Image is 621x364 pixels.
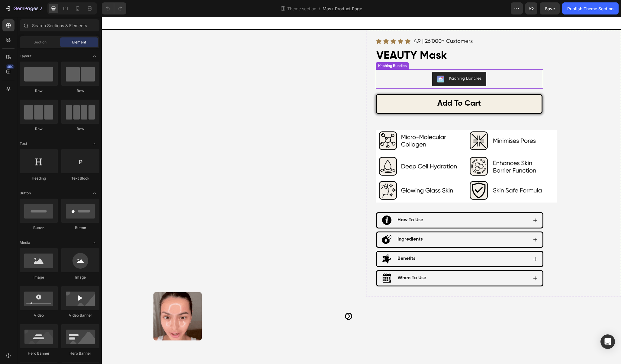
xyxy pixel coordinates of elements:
p: 4.9 | 26'000+ Customers [312,20,371,29]
div: Hero Banner [20,351,58,356]
span: Media [20,240,30,245]
div: Kaching Bundles [347,59,380,65]
span: Toggle open [90,238,99,247]
div: Row [61,126,99,132]
span: Button [20,190,31,196]
img: VEAUTY Mask Veauty [103,275,152,324]
button: Kaching Bundles [330,55,385,69]
button: 7 [2,2,45,14]
div: Hero Banner [61,351,99,356]
div: Button [61,225,99,231]
div: 450 [6,64,14,69]
span: Layout [20,53,31,59]
button: Carousel Next Arrow [243,296,250,303]
p: When To Use [296,258,324,264]
div: Row [61,88,99,94]
h1: VEAUTY Mask [274,31,520,47]
img: gempages_518476663881729187-88e74a7d-fc37-4c6b-a41d-26e09163dcb7.png [274,113,455,186]
span: Theme section [286,5,317,12]
div: Video Banner [61,313,99,318]
p: Ingredients [296,219,321,226]
div: Heading [20,176,58,181]
span: Text [20,141,27,146]
button: Save [540,2,560,14]
button: Publish Theme Section [562,2,619,14]
div: Kaching Bundles [275,46,306,52]
div: Add to cart [336,82,379,92]
div: Row [20,88,58,94]
div: Image [61,275,99,280]
span: / [319,5,320,12]
div: Text Block [61,176,99,181]
img: VEAUTY Mask Veauty [207,275,255,324]
p: How To Use [296,200,321,206]
p: 7 [40,5,42,12]
div: Video [20,313,58,318]
p: Benefits [296,239,314,245]
div: Undo/Redo [102,2,126,14]
span: Toggle open [90,188,99,198]
span: Save [545,6,555,11]
span: Toggle open [90,139,99,148]
input: Search Sections & Elements [20,19,99,31]
div: Button [20,225,58,231]
img: VEAUTY Mask Veauty [155,275,203,324]
iframe: Design area [102,17,621,364]
div: Open Intercom Messenger [600,334,615,349]
img: KachingBundles.png [335,59,343,66]
span: Mask Product Page [323,5,362,12]
button: Add to cart [274,77,441,97]
div: Publish Theme Section [567,5,613,12]
span: Section [34,40,47,45]
span: Toggle open [90,51,99,61]
span: Element [72,40,86,45]
div: Image [20,275,58,280]
div: Row [20,126,58,132]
